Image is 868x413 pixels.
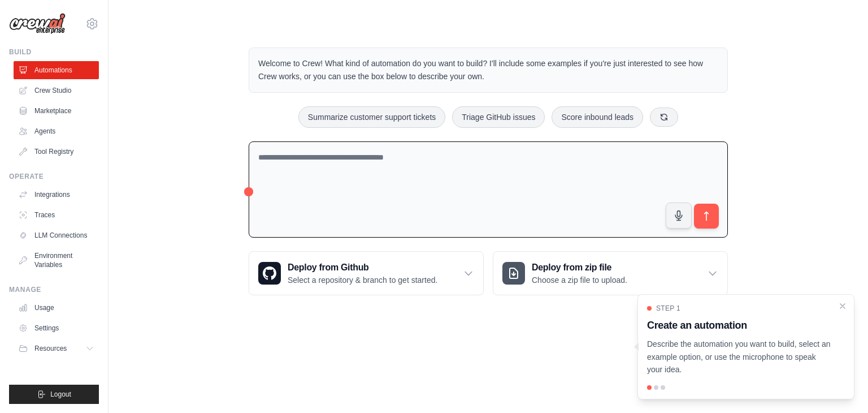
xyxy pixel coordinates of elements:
p: Describe the automation you want to build, select an example option, or use the microphone to spe... [647,338,831,376]
a: Automations [14,61,99,79]
div: Manage [9,285,99,294]
p: Choose a zip file to upload. [532,274,627,286]
span: Step 1 [656,304,680,313]
p: Welcome to Crew! What kind of automation do you want to build? I'll include some examples if you'... [258,57,718,83]
a: Integrations [14,186,99,204]
a: Tool Registry [14,143,99,161]
span: Resources [34,344,67,353]
a: Environment Variables [14,247,99,274]
a: Agents [14,122,99,140]
a: Usage [14,299,99,317]
button: Logout [9,385,99,404]
p: Select a repository & branch to get started. [288,274,437,286]
div: Operate [9,172,99,181]
h3: Deploy from zip file [532,261,627,274]
a: Marketplace [14,102,99,120]
a: Traces [14,206,99,224]
div: Build [9,48,99,57]
button: Resources [14,339,99,358]
button: Score inbound leads [552,106,643,128]
a: LLM Connections [14,226,99,244]
img: Logo [9,13,66,35]
button: Summarize customer support tickets [298,106,445,128]
a: Crew Studio [14,81,99,100]
span: Logout [50,390,71,399]
a: Settings [14,319,99,337]
button: Close walkthrough [838,302,847,311]
h3: Deploy from Github [288,261,437,274]
button: Triage GitHub issues [452,106,545,128]
h3: Create an automation [647,317,831,333]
